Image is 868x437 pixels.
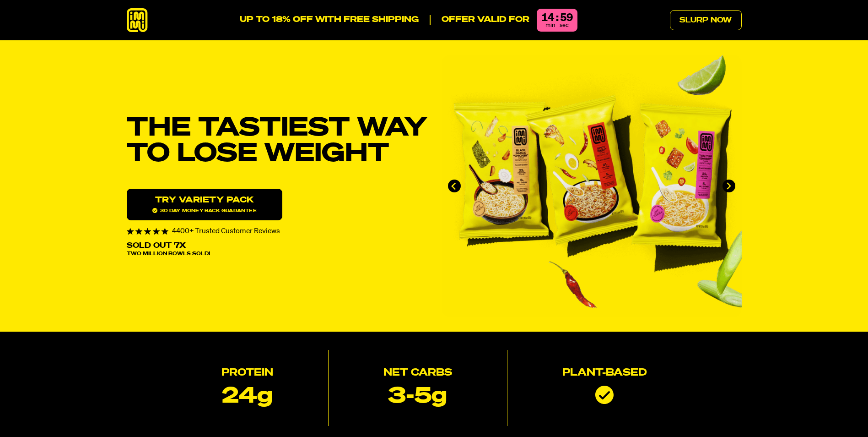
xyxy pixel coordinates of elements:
h2: Protein [221,368,273,378]
li: 1 of 4 [442,55,742,317]
p: 24g [222,386,273,408]
span: Two Million Bowls Sold! [127,251,210,257]
p: Sold Out 7X [127,242,186,250]
p: UP TO 18% OFF WITH FREE SHIPPING [240,15,419,25]
div: 59 [560,12,573,23]
h1: THE TASTIEST WAY TO LOSE WEIGHT [127,115,427,167]
p: 3-5g [388,386,447,408]
div: 14 [541,12,554,23]
a: Slurp Now [670,10,742,30]
div: immi slideshow [442,55,742,317]
a: Try variety Pack30 day money-back guarantee [127,189,282,220]
h2: Net Carbs [383,368,452,378]
span: 30 day money-back guarantee [152,208,257,213]
div: : [556,12,558,23]
p: Offer valid for [430,15,529,25]
span: sec [560,22,569,28]
div: 4400+ Trusted Customer Reviews [127,228,427,235]
h2: Plant-based [562,368,647,378]
span: min [545,22,555,28]
button: Go to last slide [448,180,461,192]
button: Next slide [722,180,735,192]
